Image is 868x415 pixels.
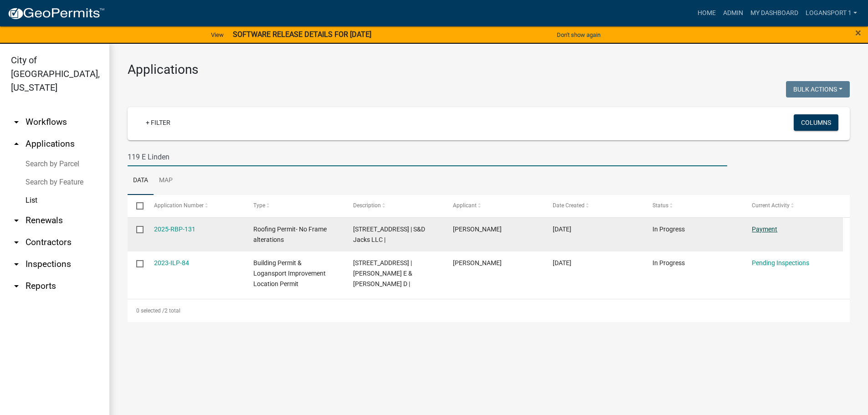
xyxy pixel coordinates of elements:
a: Home [694,5,719,22]
span: Status [652,202,668,209]
span: Building Permit & Logansport Improvement Location Permit [253,259,326,287]
strong: SOFTWARE RELEASE DETAILS FOR [DATE] [233,30,371,39]
span: Applicant [453,202,477,209]
span: Type [253,202,265,209]
datatable-header-cell: Status [643,195,743,217]
datatable-header-cell: Description [344,195,444,217]
datatable-header-cell: Select [128,195,145,217]
a: 2025-RBP-131 [154,225,195,233]
button: Bulk Actions [786,81,850,97]
span: In Progress [652,225,685,233]
a: Pending Inspections [752,259,809,266]
span: × [855,26,861,39]
a: View [207,27,227,42]
button: Columns [794,114,838,131]
i: arrow_drop_down [11,117,22,128]
datatable-header-cell: Applicant [444,195,544,217]
span: Description [353,202,381,209]
datatable-header-cell: Date Created [544,195,644,217]
i: arrow_drop_down [11,215,22,226]
span: Francisco Chavez [453,225,502,233]
span: 117 -119 E LINDEN AVE | S&D Jacks LLC | [353,225,425,243]
span: Roofing Permit- No Frame alterations [253,225,327,243]
span: 04/13/2023 [553,259,571,266]
i: arrow_drop_up [11,138,22,149]
span: Date Created [553,202,585,209]
a: + Filter [139,114,178,131]
button: Don't show again [553,27,604,42]
a: Admin [719,5,747,22]
a: Payment [752,225,777,233]
datatable-header-cell: Current Activity [743,195,843,217]
h3: Applications [128,62,850,77]
input: Search for applications [128,148,727,166]
span: In Progress [652,259,685,266]
span: Application Number [154,202,204,209]
a: Map [154,166,178,195]
span: denell jacks [453,259,502,266]
a: 2023-ILP-84 [154,259,189,266]
datatable-header-cell: Type [245,195,344,217]
i: arrow_drop_down [11,281,22,292]
i: arrow_drop_down [11,237,22,248]
span: Current Activity [752,202,790,209]
button: Close [855,27,861,38]
span: 09/15/2025 [553,225,571,233]
span: 117 -119 E LINDEN AVE | Jacks, Scott E & Denell D | [353,259,412,287]
a: Logansport 1 [802,5,861,22]
a: My Dashboard [747,5,802,22]
span: 0 selected / [136,307,164,314]
i: arrow_drop_down [11,259,22,270]
div: 2 total [128,299,850,322]
datatable-header-cell: Application Number [145,195,245,217]
a: Data [128,166,154,195]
